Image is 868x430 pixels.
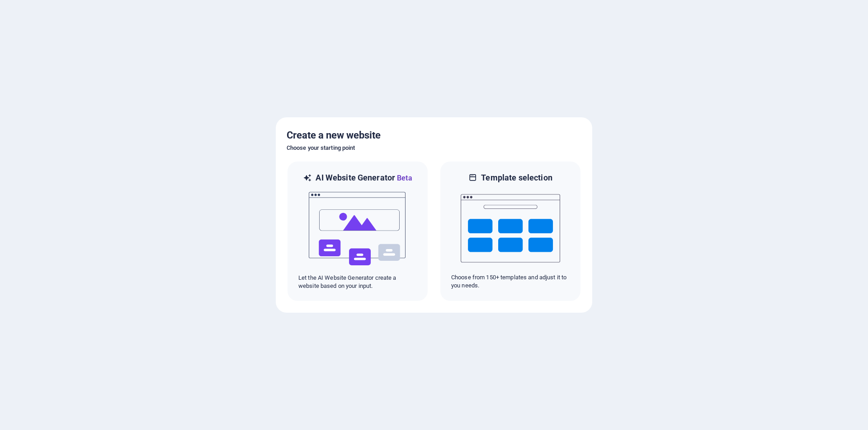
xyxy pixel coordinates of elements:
[308,184,407,274] img: ai
[287,143,581,153] h6: Choose your starting point
[298,274,417,290] p: Let the AI Website Generator create a website based on your input.
[451,273,570,290] p: Choose from 150+ templates and adjust it to you needs.
[395,174,412,182] span: Beta
[481,172,552,183] h6: Template selection
[287,161,429,302] div: AI Website GeneratorBetaaiLet the AI Website Generator create a website based on your input.
[439,161,581,302] div: Template selectionChoose from 150+ templates and adjust it to you needs.
[316,172,412,184] h6: AI Website Generator
[287,128,581,143] h5: Create a new website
